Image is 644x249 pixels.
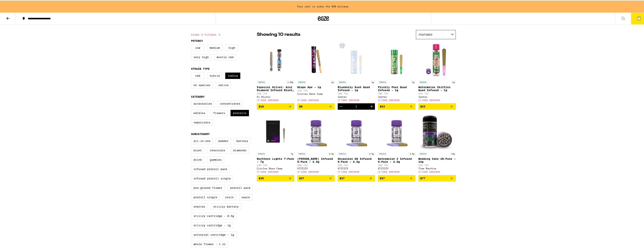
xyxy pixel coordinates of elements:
p: 2.5g [328,151,335,155]
div: Circles Base Camp [257,167,294,169]
label: Diamonds [231,147,249,153]
label: Battery [234,137,251,144]
label: Chocolate [207,147,228,153]
img: STIIIZY - King Louis XIII Infused 5-Pack - 2.5g [297,112,335,150]
p: 14g [450,151,456,155]
label: Low [191,44,204,50]
legend: Subcategory [191,132,210,135]
p: Northern Lights 7-Pack - 7g [257,157,294,163]
a: Open page for Northern Lights 7-Pack - 7g from Circles Base Camp [257,112,294,174]
label: Sativa [216,81,231,88]
button: Add to bag [297,175,335,181]
p: 19% THC [418,163,456,166]
p: [PERSON_NAME] Infused 5-Pack - 2.5g [297,157,335,163]
a: Open page for Watermelon Z Infused 5-Pack - 2.5g from STIIIZY [378,112,415,174]
button: Add to bag [418,103,456,109]
span: 1 [638,17,639,19]
button: Clear 2 filters [191,29,222,39]
label: Prerolls [231,109,249,116]
label: Vaporizers [191,119,213,125]
label: All-In-One [191,137,213,144]
label: Universal Cartridge - 1g [191,231,237,237]
label: No Species [191,81,213,88]
img: STIIIZY - Skywalker OG Infused 5-Pack - 2.5g [338,112,375,150]
p: 1g [451,80,456,83]
span: $23 [380,104,385,107]
p: INDICA [257,80,266,83]
p: 42% THC [418,92,456,94]
span: CODE GREEN30 [301,98,319,101]
p: 1g [330,80,335,83]
p: 23% THC [257,163,294,166]
legend: Category [191,95,205,98]
p: Prickly Pear Quad Infused - 1g [378,85,415,91]
p: Skywalker OG Infused 5-Pack - 2.5g [338,157,375,163]
div: 1 [355,104,357,107]
img: Jeeter - Prickly Pear Quad Infused - 1g [378,40,415,78]
label: Flowers [211,109,228,116]
label: STIIIZY Cartridge - 0.5g [191,212,237,219]
label: Infused Preroll Pack [191,165,230,172]
span: CODE GREEN30 [260,170,278,173]
span: CODE GREEN30 [260,98,278,101]
span: $77 [420,176,425,179]
span: CODE GREEN30 [341,170,359,173]
p: 33% THC [297,89,335,91]
label: Edibles [191,109,208,116]
span: $37 [299,176,304,179]
div: Jeeter [338,95,375,97]
label: Rosin [223,193,236,200]
label: Infused Preroll Single [191,175,233,181]
p: 38% THC [297,163,335,166]
p: Especial Silver: Azul Diamond Infused Blunt - 1.65g [257,85,294,91]
div: STIIIZY [297,167,335,169]
span: $37 [340,176,345,179]
span: $23 [420,104,425,107]
a: Open page for King Louis XIII Infused 5-Pack - 2.5g from STIIIZY [297,112,335,174]
label: STIIIZY Cartridge - 1g [191,222,233,228]
label: Pre-ground Flower [191,184,225,190]
p: 1g [370,80,375,83]
label: Whole Flower - 1 oz [191,240,228,247]
div: El Blunto [257,95,294,97]
p: 39% THC [378,163,415,166]
p: 39% THC [257,92,294,94]
legend: Strain Type [191,67,210,70]
p: 1.65g [286,80,294,83]
button: Add to bag [378,103,415,109]
p: 38% THC [338,92,375,94]
div: Jeeter [378,95,415,97]
label: Hybrid [207,72,222,78]
span: $8 [299,104,303,107]
img: Circles Base Camp - Grape Ape - 1g [297,40,335,78]
a: Open page for Grape Ape - 1g from Circles Base Camp [297,40,335,103]
button: Add to bag [338,175,375,181]
p: INDICA [338,80,347,83]
legend: Potency [191,39,203,42]
label: Concentrates [218,100,243,106]
p: 1g [411,80,415,83]
label: Preroll Single [191,193,220,200]
label: High [225,44,238,50]
button: Add to bag [257,175,294,181]
label: Shatter [191,203,208,209]
a: Open page for Especial Silver: Azul Diamond Infused Blunt - 1.65g from El Blunto [257,40,294,103]
p: INDICA [378,151,387,155]
a: Open page for Watermelon Zkittlez Quad Infused - 1g from Jeeter [418,40,456,103]
img: STIIIZY - Watermelon Z Infused 5-Pack - 2.5g [378,112,415,150]
label: Gummies [207,156,224,162]
label: Drink [191,156,204,162]
label: Preroll Pack [228,184,253,190]
button: Increment [369,103,375,109]
div: Time Machine [418,167,456,169]
label: Mostly CBD [214,53,236,60]
p: INDICA [297,80,306,83]
span: Hi. Need any help? [2,3,27,6]
img: El Blunto - Especial Silver: Azul Diamond Infused Blunt - 1.65g [257,40,294,78]
span: CODE GREEN30 [422,170,440,173]
span: $37 [380,176,385,179]
button: Decrement [338,103,344,109]
label: Blunt [191,147,204,153]
label: Sauce [239,193,252,200]
a: Open page for Skywalker OG Infused 5-Pack - 2.5g from STIIIZY [338,112,375,174]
